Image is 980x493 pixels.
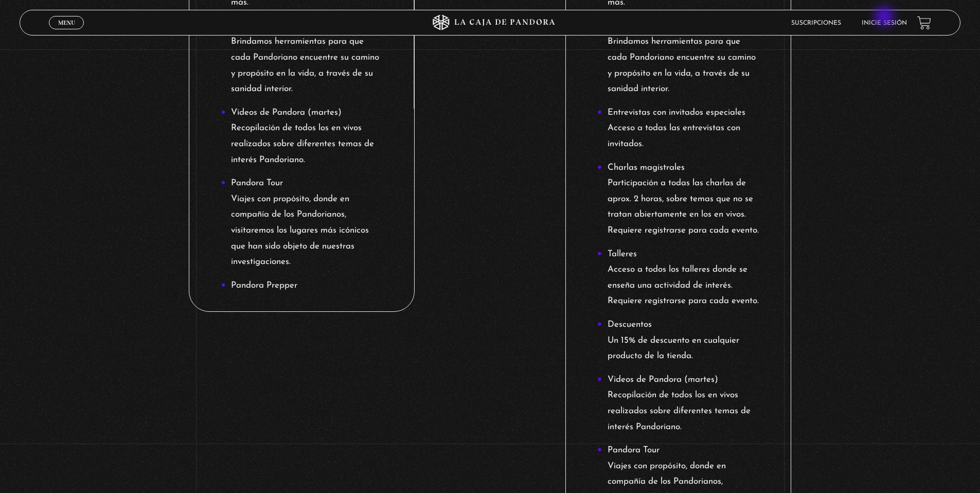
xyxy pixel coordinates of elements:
a: Suscripciones [791,20,841,26]
li: Videos de Pandora (martes) Recopilación de todos los en vivos realizados sobre diferentes temas d... [221,105,383,168]
span: Cerrar [55,28,79,36]
li: Descuentos Un 15% de descuento en cualquier producto de la tienda. [597,317,759,364]
li: Pandora Prepper [221,278,383,294]
li: Pandora centinelas Brindamos herramientas para que cada Pandoriano encuentre su camino y propósit... [221,19,383,97]
span: Menu [58,20,75,26]
a: Inicie sesión [862,20,907,26]
li: Pandora Tour Viajes con propósito, donde en compañía de los Pandorianos, visitaremos los lugares ... [221,175,383,270]
li: Pandora centinelas Brindamos herramientas para que cada Pandoriano encuentre su camino y propósit... [597,19,759,97]
a: View your shopping cart [917,16,931,30]
li: Talleres Acceso a todos los talleres donde se enseña una actividad de interés. Requiere registrar... [597,246,759,309]
li: Videos de Pandora (martes) Recopilación de todos los en vivos realizados sobre diferentes temas d... [597,372,759,435]
li: Charlas magistrales Participación a todas las charlas de aprox. 2 horas, sobre temas que no se tr... [597,160,759,239]
li: Entrevistas con invitados especiales Acceso a todas las entrevistas con invitados. [597,105,759,152]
